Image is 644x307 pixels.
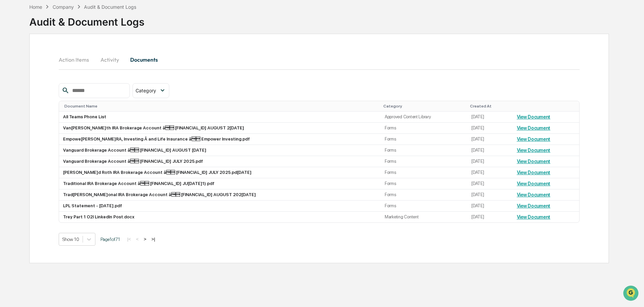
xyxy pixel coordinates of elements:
span: Pylon [67,114,82,119]
td: [DATE] [467,145,513,156]
td: Van[PERSON_NAME]th IRA Brokerage Account â [FINANCIAL_ID] AUGUST 2[DATE] [59,123,381,134]
td: Forms [381,201,467,212]
td: Vanguard Brokerage Account â [FINANCIAL_ID] AUGUST [DATE] [59,145,381,156]
td: Marketing Content [381,212,467,222]
button: Documents [125,52,163,68]
div: Company [53,4,74,10]
img: 1746055101610-c473b297-6a78-478c-a979-82029cc54cd1 [7,52,19,64]
td: [DATE] [467,156,513,167]
td: [DATE] [467,112,513,123]
a: View Document [517,125,551,131]
button: Activity [94,52,125,68]
a: View Document [517,214,551,220]
td: [DATE] [467,201,513,212]
a: View Document [517,114,551,120]
td: [DATE] [467,167,513,178]
div: Audit & Document Logs [29,10,144,28]
td: Forms [381,123,467,134]
a: Powered byPylon [48,114,82,119]
div: 🗄️ [49,86,54,91]
td: [DATE] [467,123,513,134]
td: [PERSON_NAME]d Roth IRA Brokerage Account â [FINANCIAL_ID] JULY 2025.pd[DATE] [59,167,381,178]
td: Approved Content Library [381,112,467,123]
td: Forms [381,189,467,201]
td: [DATE] [467,212,513,222]
p: How can we help? [7,14,123,25]
div: secondary tabs example [59,52,580,68]
button: < [134,236,141,242]
td: Empowe[PERSON_NAME]RA, Investing Â and Life Insurance â Empower Investing.pdf [59,134,381,145]
a: View Document [517,170,551,175]
button: Action Items [59,52,94,68]
div: Category [383,104,465,109]
span: Attestations [56,85,84,92]
td: Forms [381,178,467,189]
div: Created At [470,104,510,109]
a: View Document [517,192,551,197]
a: View Document [517,159,551,164]
span: Preclearance [13,85,43,92]
a: 🖐️Preclearance [4,82,46,94]
a: 🗄️Attestations [46,82,86,94]
button: Start new chat [115,54,123,62]
td: [DATE] [467,134,513,145]
td: [DATE] [467,189,513,201]
div: We're available if you need us! [23,58,85,64]
td: Vanguard Brokerage Account â [FINANCIAL_ID] JULY 2025.pdf [59,156,381,167]
td: Forms [381,145,467,156]
a: 🔎Data Lookup [4,95,45,107]
div: 🖐️ [7,86,12,91]
button: > [142,236,148,242]
td: Trad[PERSON_NAME]onal IRA Brokerage Account â [FINANCIAL_ID] AUGUST 202[DATE] [59,189,381,201]
td: All Teams Phone List [59,112,381,123]
td: Forms [381,134,467,145]
a: View Document [517,203,551,209]
span: Data Lookup [13,98,42,104]
td: LPL Statement - [DATE].pdf [59,201,381,212]
span: Category [136,88,156,93]
span: Page 1 of 71 [100,237,120,242]
a: View Document [517,136,551,142]
div: 🔎 [7,98,12,104]
div: Start new chat [23,52,111,58]
td: Forms [381,156,467,167]
div: Document Name [64,104,378,109]
td: [DATE] [467,178,513,189]
iframe: Open customer support [622,285,641,303]
div: Audit & Document Logs [84,4,136,10]
div: Home [29,4,42,10]
a: View Document [517,181,551,186]
button: >| [149,236,157,242]
td: Traditional IRA Brokerage Account â [FINANCIAL_ID] JU[DATE]1).pdf [59,178,381,189]
button: |< [125,236,133,242]
a: View Document [517,148,551,153]
td: Forms [381,167,467,178]
td: Trey Part 1 O2I LinkedIn Post.docx [59,212,381,222]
